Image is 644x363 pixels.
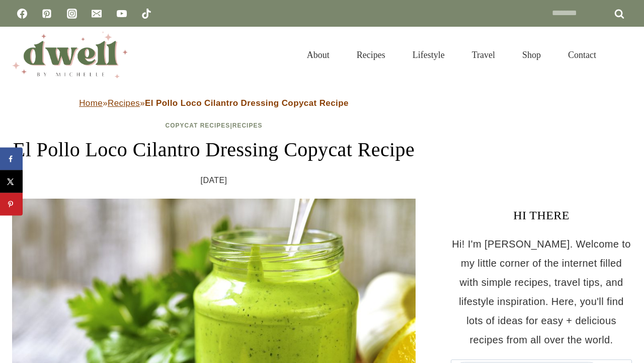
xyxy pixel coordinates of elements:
[79,98,103,108] a: Home
[87,4,107,24] a: Email
[12,135,416,165] h1: El Pollo Loco Cilantro Dressing Copycat Recipe
[509,37,554,73] a: Shop
[615,46,632,64] button: View Search Form
[12,32,128,78] img: DWELL by michelle
[343,37,399,73] a: Recipes
[145,98,349,108] strong: El Pollo Loco Cilantro Dressing Copycat Recipe
[451,234,632,349] p: Hi! I'm [PERSON_NAME]. Welcome to my little corner of the internet filled with simple recipes, tr...
[79,98,349,108] span: » »
[293,37,343,73] a: About
[136,4,156,24] a: TikTok
[166,122,230,129] a: Copycat Recipes
[232,122,263,129] a: Recipes
[112,4,132,24] a: YouTube
[399,37,458,73] a: Lifestyle
[293,37,610,73] nav: Primary Navigation
[108,98,140,108] a: Recipes
[554,37,610,73] a: Contact
[62,4,82,24] a: Instagram
[37,4,57,24] a: Pinterest
[12,4,32,24] a: Facebook
[201,173,227,188] time: [DATE]
[458,37,509,73] a: Travel
[451,206,632,224] h3: HI THERE
[166,122,263,129] span: |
